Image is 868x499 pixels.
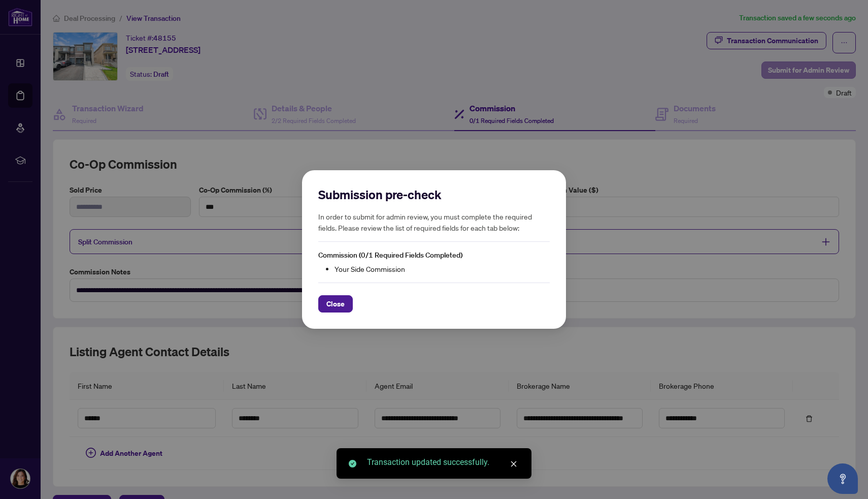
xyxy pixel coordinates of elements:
[335,263,550,274] li: Your Side Commission
[326,296,345,312] span: Close
[367,456,519,469] div: Transaction updated successfully.
[318,211,550,233] h5: In order to submit for admin review, you must complete the required fields. Please review the lis...
[827,463,858,494] button: Open asap
[318,186,550,203] h2: Submission pre-check
[508,458,519,470] a: Close
[349,460,356,467] span: check-circle
[318,251,462,260] span: Commission (0/1 Required Fields Completed)
[510,460,517,467] span: close
[318,295,353,313] button: Close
